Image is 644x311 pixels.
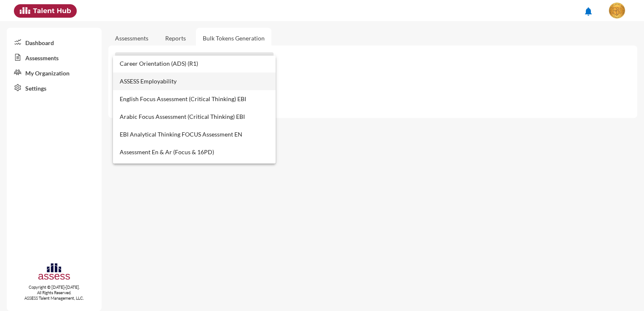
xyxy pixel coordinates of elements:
[120,55,269,72] span: Career Orientation (ADS) (R1)
[120,143,269,161] span: Assessment En & Ar (Focus & 16PD)
[120,108,269,126] span: Arabic Focus Assessment (Critical Thinking) EBI
[120,161,269,179] span: Assessment (Focus) ISF
[120,90,269,108] span: English Focus Assessment (Critical Thinking) EBI
[120,72,269,90] span: ASSESS Employability
[120,126,269,143] span: EBI Analytical Thinking FOCUS Assessment EN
